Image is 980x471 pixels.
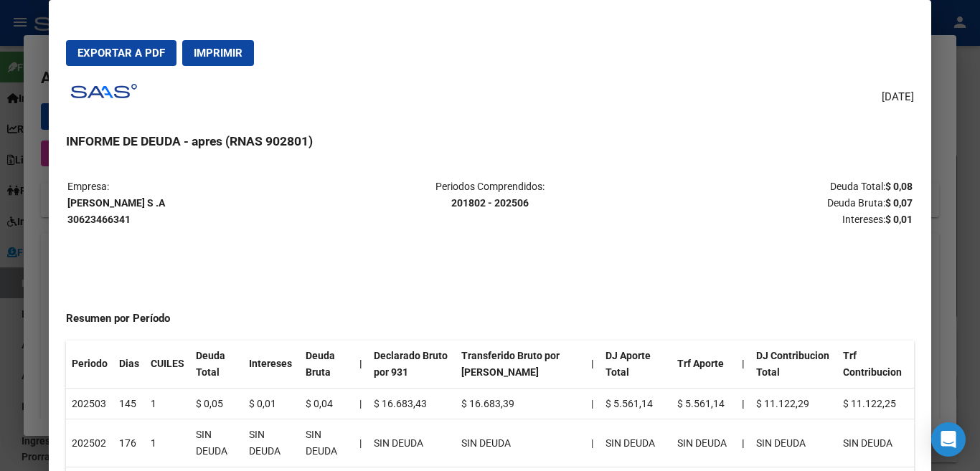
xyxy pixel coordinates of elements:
[194,47,242,60] span: Imprimir
[585,388,600,419] td: |
[456,388,585,419] td: $ 16.683,39
[600,388,672,419] td: $ 5.561,14
[67,179,348,227] p: Empresa:
[585,419,600,467] td: |
[243,419,301,467] td: SIN DEUDA
[368,388,456,419] td: $ 16.683,43
[182,40,254,66] button: Imprimir
[750,341,837,388] th: DJ Contribucion Total
[600,419,672,467] td: SIN DEUDA
[672,388,736,419] td: $ 5.561,14
[837,341,914,388] th: Trf Contribucion
[145,388,190,419] td: 1
[837,419,914,467] td: SIN DEUDA
[145,341,190,388] th: CUILES
[113,419,145,467] td: 176
[66,341,113,388] th: Periodo
[885,181,913,192] strong: $ 0,08
[882,89,914,105] span: [DATE]
[354,419,368,467] td: |
[368,419,456,467] td: SIN DEUDA
[243,388,301,419] td: $ 0,01
[300,419,353,467] td: SIN DEUDA
[243,341,301,388] th: Intereses
[885,197,913,209] strong: $ 0,07
[672,341,736,388] th: Trf Aporte
[632,179,913,227] p: Deuda Total: Deuda Bruta: Intereses:
[368,341,456,388] th: Declarado Bruto por 931
[77,47,165,60] span: Exportar a PDF
[750,419,837,467] td: SIN DEUDA
[600,341,672,388] th: DJ Aporte Total
[885,214,913,225] strong: $ 0,01
[736,388,750,419] th: |
[736,419,750,467] th: |
[837,388,914,419] td: $ 11.122,25
[113,388,145,419] td: 145
[354,341,368,388] th: |
[300,341,353,388] th: Deuda Bruta
[456,419,585,467] td: SIN DEUDA
[736,341,750,388] th: |
[66,40,176,66] button: Exportar a PDF
[354,388,368,419] td: |
[66,132,913,151] h3: INFORME DE DEUDA - apres (RNAS 902801)
[66,388,113,419] td: 202503
[456,341,585,388] th: Transferido Bruto por [PERSON_NAME]
[190,419,242,467] td: SIN DEUDA
[585,341,600,388] th: |
[451,197,529,209] strong: 201802 - 202506
[349,179,630,211] p: Periodos Comprendidos:
[750,388,837,419] td: $ 11.122,29
[190,341,242,388] th: Deuda Total
[672,419,736,467] td: SIN DEUDA
[66,310,913,327] h4: Resumen por Período
[67,197,165,225] strong: [PERSON_NAME] S .A 30623466341
[300,388,353,419] td: $ 0,04
[66,419,113,467] td: 202502
[931,422,966,457] div: Open Intercom Messenger
[113,341,145,388] th: Dias
[190,388,242,419] td: $ 0,05
[145,419,190,467] td: 1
